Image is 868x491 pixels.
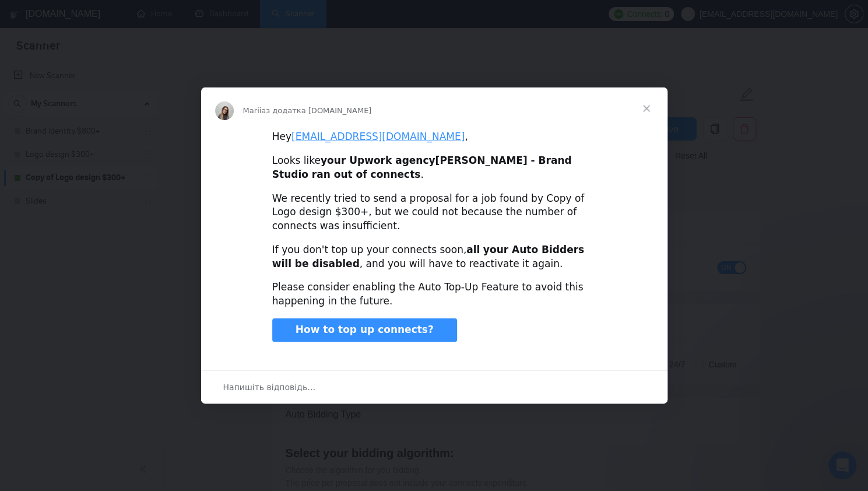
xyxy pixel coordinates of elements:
span: Напишіть відповідь… [223,380,316,395]
div: Please consider enabling the Auto Top-Up Feature to avoid this happening in the future. [272,280,596,308]
div: Looks like . [272,154,596,182]
div: If you don't top up your connects soon, , and you will have to reactivate it again. [272,243,596,271]
span: Закрити [625,87,667,129]
a: [EMAIL_ADDRESS][DOMAIN_NAME] [291,131,465,142]
div: Відкрити бесіду й відповісти [201,370,667,404]
a: How to top up connects? [272,318,457,342]
span: з додатка [DOMAIN_NAME] [266,106,371,115]
span: How to top up connects? [296,324,434,335]
div: We recently tried to send a proposal for a job found by Copy of Logo design $300+, but we could n... [272,192,596,233]
b: your Upwork agency [321,155,435,166]
div: Hey , [272,130,596,144]
b: [PERSON_NAME] - Brand Studio ran out of connects [272,155,572,180]
img: Profile image for Mariia [215,101,234,120]
span: Mariia [243,106,266,115]
b: all [466,244,480,255]
b: your Auto Bidders will be disabled [272,244,584,269]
